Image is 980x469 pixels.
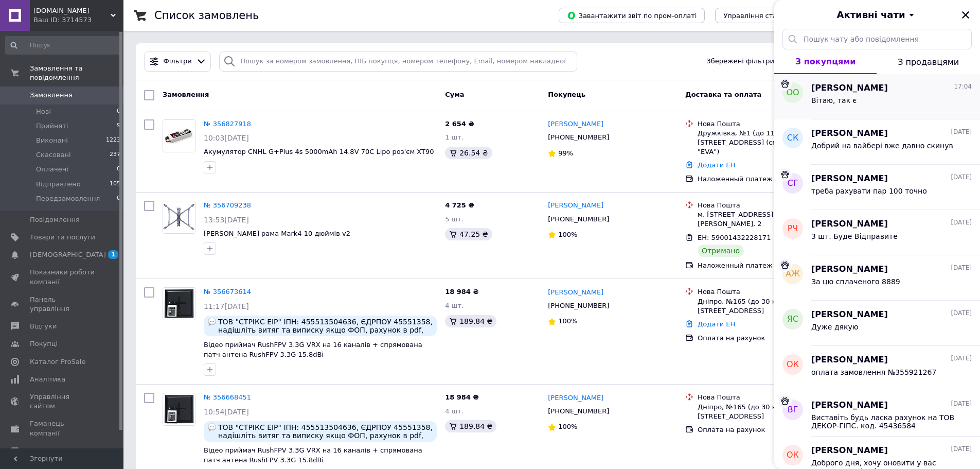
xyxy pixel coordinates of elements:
[110,180,120,189] span: 105
[30,215,80,224] span: Повідомлення
[698,261,842,270] div: Наложенный платеж
[774,255,980,301] button: АЖ[PERSON_NAME][DATE]За цю сплаченого 8889
[787,314,798,325] span: ЯС
[811,218,888,230] span: [PERSON_NAME]
[774,74,980,119] button: ОО[PERSON_NAME]17:04Вітаю, так є
[33,15,123,25] div: Ваш ID: 3714573
[445,288,478,296] span: 18 984 ₴
[715,8,810,23] button: Управління статусами
[698,320,735,328] a: Додати ЕН
[698,129,842,157] div: Дружківка, №1 (до 1100 кг) : вул. [STREET_ADDRESS] (сп. вхід з магазином "EVA")
[30,392,95,411] span: Управління сайтом
[786,268,800,280] span: АЖ
[117,121,120,131] span: 9
[154,9,259,22] h1: Список замовлень
[204,393,251,401] a: № 356668451
[787,359,799,371] span: ОК
[208,318,216,326] img: :speech_balloon:
[36,165,68,174] span: Оплачені
[163,393,195,426] a: Фото товару
[788,223,798,235] span: РЧ
[204,216,249,224] span: 13:53[DATE]
[33,6,111,15] span: Flyteam.com.ua
[698,334,842,343] div: Оплата на рахунок
[163,91,209,98] span: Замовлення
[445,201,474,209] span: 4 725 ₴
[204,288,251,296] a: № 356673614
[445,393,478,401] span: 18 984 ₴
[811,368,936,376] span: оплата замовлення №355921267
[163,287,195,320] a: Фото товару
[445,215,464,223] span: 5 шт.
[951,264,972,272] span: [DATE]
[36,194,100,203] span: Передзамовлення
[698,201,842,210] div: Нова Пошта
[218,423,433,440] span: ТОВ "СТРІКС ЕІР" ІПН: 455513504636, ЄДРПОУ 45551358, надішліть витяг та виписку якщо ФОП, рахунок...
[208,423,216,431] img: :speech_balloon:
[546,299,611,312] div: [PHONE_NUMBER]
[36,150,71,160] span: Скасовані
[163,119,195,152] a: Фото товару
[163,288,195,320] img: Фото товару
[811,173,888,185] span: [PERSON_NAME]
[774,165,980,210] button: СГ[PERSON_NAME][DATE]треба рахувати пар 100 точно
[546,405,611,418] div: [PHONE_NUMBER]
[30,322,57,331] span: Відгуки
[30,91,73,100] span: Замовлення
[445,120,474,128] span: 2 654 ₴
[698,234,771,241] span: ЕН: 59001432228171
[445,91,464,98] span: Cума
[36,121,68,131] span: Прийняті
[445,302,464,309] span: 4 шт.
[204,341,422,358] a: Відео приймач RushFPV 3.3G VRX на 16 каналів + cпрямована патч антена RushFPV 3.3G 15.8dBi
[108,250,118,259] span: 1
[30,375,65,384] span: Аналітика
[548,119,603,129] a: [PERSON_NAME]
[877,49,980,74] button: З продавцями
[811,323,859,331] span: Дуже дякую
[788,178,798,189] span: СГ
[951,218,972,227] span: [DATE]
[811,82,888,94] span: [PERSON_NAME]
[787,132,799,144] span: СК
[811,309,888,321] span: [PERSON_NAME]
[548,201,603,211] a: [PERSON_NAME]
[698,403,842,421] div: Дніпро, №165 (до 30 кг): вул. [STREET_ADDRESS]
[117,194,120,203] span: 0
[811,187,927,195] span: треба рахувати пар 100 точно
[803,8,951,22] button: Активні чати
[548,393,603,403] a: [PERSON_NAME]
[774,346,980,391] button: ОК[PERSON_NAME][DATE]оплата замовлення №355921267
[163,394,195,425] img: Фото товару
[811,354,888,366] span: [PERSON_NAME]
[774,210,980,255] button: РЧ[PERSON_NAME][DATE]3 шт. Буде Відправите
[558,317,577,325] span: 100%
[30,268,95,286] span: Показники роботи компанії
[163,201,195,233] img: Фото товару
[836,8,905,22] span: Активні чати
[204,408,249,416] span: 10:54[DATE]
[204,120,251,128] a: № 356827918
[786,87,799,99] span: ОО
[204,446,422,464] span: Відео приймач RushFPV 3.3G VRX на 16 каналів + cпрямована патч антена RushFPV 3.3G 15.8dBi
[723,12,802,20] span: Управління статусами
[774,301,980,346] button: ЯС[PERSON_NAME][DATE]Дуже дякую
[811,277,900,286] span: За цю сплаченого 8889
[698,393,842,402] div: Нова Пошта
[445,315,496,327] div: 189.84 ₴
[204,134,249,142] span: 10:03[DATE]
[698,425,842,435] div: Оплата на рахунок
[30,295,95,314] span: Панель управління
[204,201,251,209] a: № 356709238
[30,233,95,242] span: Товари та послуги
[548,91,585,98] span: Покупець
[795,57,856,66] span: З покупцями
[698,297,842,316] div: Дніпро, №165 (до 30 кг): вул. [STREET_ADDRESS]
[218,318,433,334] span: ТОВ "СТРІКС ЕІР" ІПН: 455513504636, ЄДРПОУ 45551358, надішліть витяг та виписку якщо ФОП, рахунок...
[36,136,68,145] span: Виконані
[788,404,798,416] span: ВГ
[706,57,776,66] span: Збережені фільтри:
[117,165,120,174] span: 0
[951,399,972,408] span: [DATE]
[811,413,957,430] span: Виставіть будь ласка рахунок на ТОВ ДЕКОР-ГІПС. код. 45436584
